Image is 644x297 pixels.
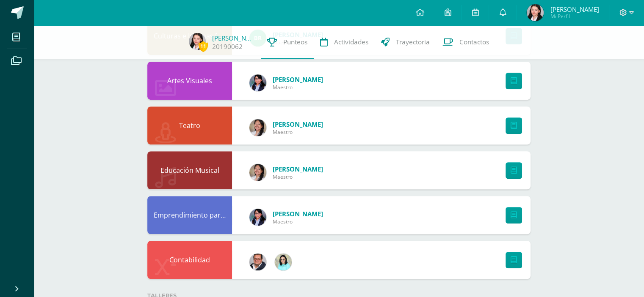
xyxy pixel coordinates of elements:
[273,173,323,180] span: Maestro
[314,25,375,59] a: Actividades
[147,106,232,144] div: Teatro
[249,253,266,270] img: 384b1a00fd073b771aca96a60efb2c16.png
[375,25,436,59] a: Trayectoria
[550,13,599,20] span: Mi Perfil
[249,119,266,136] img: f9deca131185d62282bea75d86c7ba94.png
[273,84,323,91] span: Maestro
[436,25,495,59] a: Contactos
[396,38,430,46] span: Trayectoria
[273,75,323,84] a: [PERSON_NAME]
[212,42,243,51] a: 20190062
[334,38,368,46] span: Actividades
[273,165,323,173] a: [PERSON_NAME]
[283,38,307,46] span: Punteos
[249,209,266,226] img: efabbe6d3e7bdd39e6915a89866cd72f.png
[273,120,323,128] a: [PERSON_NAME]
[550,5,599,14] span: [PERSON_NAME]
[459,38,489,46] span: Contactos
[147,62,232,100] div: Artes Visuales
[261,25,314,59] a: Punteos
[249,74,266,91] img: efabbe6d3e7bdd39e6915a89866cd72f.png
[147,241,232,279] div: Contabilidad
[273,218,323,225] span: Maestro
[147,196,232,234] div: Emprendimiento para la Productividad
[249,164,266,181] img: f9deca131185d62282bea75d86c7ba94.png
[273,128,323,136] span: Maestro
[189,33,206,50] img: aeced7fb721702dc989cb3cf6ce3eb3c.png
[147,151,232,189] div: Educación Musical
[199,41,208,52] span: 11
[275,253,292,270] img: 5381638be7d76c8fe8f8ceb618839e9e.png
[212,34,254,42] a: [PERSON_NAME]
[273,210,323,218] a: [PERSON_NAME]
[527,4,544,21] img: aeced7fb721702dc989cb3cf6ce3eb3c.png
